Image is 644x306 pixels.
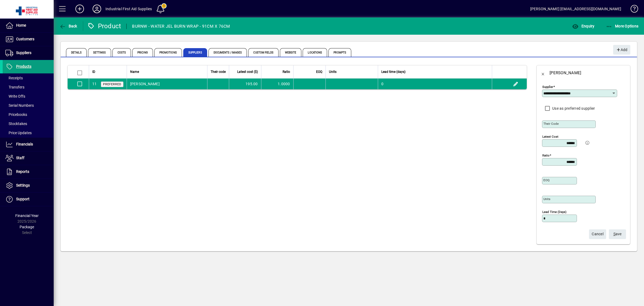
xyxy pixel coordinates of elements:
[132,22,230,31] div: BURNW - WATER JEL BURN WRAP - 91CM X 76CM
[66,48,87,57] span: Details
[16,23,26,27] span: Home
[5,76,23,80] span: Receipts
[542,154,550,157] mat-label: Ratio
[88,48,111,57] span: Settings
[154,48,182,57] span: Promotions
[3,92,54,101] a: Write Offs
[127,79,207,89] td: [PERSON_NAME]
[616,45,627,54] span: Add
[542,135,558,138] mat-label: Latest cost
[328,48,351,57] span: Prompts
[130,69,139,75] span: Name
[3,151,54,165] a: Staff
[16,64,31,69] span: Products
[5,103,34,108] span: Serial Numbers
[3,193,54,206] a: Support
[543,122,559,126] mat-label: Their code
[3,128,54,137] a: Price Updates
[54,21,83,31] app-page-header-button: Back
[3,179,54,192] a: Settings
[316,69,322,75] span: EOQ
[237,69,258,75] span: Latest cost ($)
[3,46,54,60] a: Suppliers
[5,112,27,117] span: Pricebooks
[303,48,327,57] span: Locations
[381,69,405,75] span: Lead time (days)
[229,79,261,89] td: 195.00
[551,106,595,111] label: Use as preferred supplier
[16,169,29,174] span: Reports
[183,48,207,57] span: Suppliers
[3,73,54,83] a: Receipts
[15,214,39,218] span: Financial Year
[283,69,290,75] span: Ratio
[3,110,54,119] a: Pricebooks
[3,33,54,46] a: Customers
[613,230,622,239] span: ave
[16,156,24,160] span: Staff
[132,48,153,57] span: Pricing
[261,79,293,89] td: 1.0000
[329,69,336,75] span: Units
[537,66,550,79] button: Back
[5,94,25,98] span: Write Offs
[105,5,152,13] div: Industrial First Aid Supplies
[378,79,492,89] td: 0
[530,5,621,13] div: [PERSON_NAME] [EMAIL_ADDRESS][DOMAIN_NAME]
[543,178,550,182] mat-label: EOQ
[609,229,626,239] button: Save
[16,142,33,146] span: Financials
[87,22,121,30] div: Product
[3,83,54,92] a: Transfers
[112,48,131,57] span: Costs
[592,230,603,239] span: Cancel
[606,24,639,28] span: More Options
[5,131,32,135] span: Price Updates
[71,4,88,14] button: Add
[589,229,606,239] button: Cancel
[613,232,616,236] span: S
[59,24,77,28] span: Back
[88,4,105,14] button: Profile
[572,24,594,28] span: Enquiry
[542,85,553,89] mat-label: Supplier
[5,122,27,126] span: Stocktakes
[5,85,24,89] span: Transfers
[605,21,640,31] button: More Options
[20,225,34,229] span: Package
[16,183,30,187] span: Settings
[3,19,54,32] a: Home
[248,48,278,57] span: Custom Fields
[16,197,30,201] span: Support
[58,21,79,31] button: Back
[550,69,581,77] div: [PERSON_NAME]
[3,165,54,179] a: Reports
[543,197,550,201] mat-label: Units
[542,210,566,214] mat-label: Lead time (days)
[103,83,121,86] span: Preferred
[92,69,95,75] span: ID
[92,81,97,87] div: 11
[16,51,31,55] span: Suppliers
[613,45,630,55] button: Add
[280,48,302,57] span: Website
[16,37,34,41] span: Customers
[3,138,54,151] a: Financials
[208,48,247,57] span: Documents / Images
[3,101,54,110] a: Serial Numbers
[3,119,54,128] a: Stocktakes
[571,21,596,31] button: Enquiry
[211,69,226,75] span: Their code
[627,1,637,19] a: Knowledge Base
